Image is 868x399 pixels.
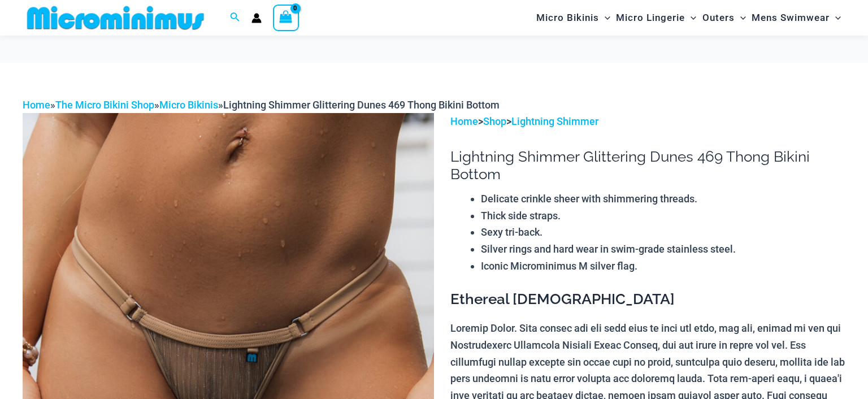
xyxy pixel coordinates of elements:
[685,3,696,32] span: Menu Toggle
[481,207,845,224] li: Thick side straps.
[481,258,845,275] li: Iconic Microminimus M silver flag.
[450,148,845,183] h1: Lightning Shimmer Glittering Dunes 469 Thong Bikini Bottom
[599,3,610,32] span: Menu Toggle
[230,11,240,25] a: Search icon link
[481,224,845,241] li: Sexy tri-back.
[273,5,299,31] a: View Shopping Cart, empty
[159,99,218,111] a: Micro Bikinis
[55,99,154,111] a: The Micro Bikini Shop
[613,3,699,32] a: Micro LingerieMenu ToggleMenu Toggle
[749,3,844,32] a: Mens SwimwearMenu ToggleMenu Toggle
[616,3,685,32] span: Micro Lingerie
[536,3,599,32] span: Micro Bikinis
[752,3,830,32] span: Mens Swimwear
[533,3,613,32] a: Micro BikinisMenu ToggleMenu Toggle
[483,115,506,127] a: Shop
[511,115,598,127] a: Lightning Shimmer
[450,113,845,130] p: > >
[450,115,478,127] a: Home
[830,3,841,32] span: Menu Toggle
[223,99,500,111] span: Lightning Shimmer Glittering Dunes 469 Thong Bikini Bottom
[735,3,746,32] span: Menu Toggle
[23,99,500,111] span: » » »
[251,13,262,23] a: Account icon link
[481,190,845,207] li: Delicate crinkle sheer with shimmering threads.
[481,241,845,258] li: Silver rings and hard wear in swim-grade stainless steel.
[23,99,50,111] a: Home
[23,5,209,31] img: MM SHOP LOGO FLAT
[532,2,845,34] nav: Site Navigation
[702,3,735,32] span: Outers
[700,3,749,32] a: OutersMenu ToggleMenu Toggle
[450,290,845,309] h3: Ethereal [DEMOGRAPHIC_DATA]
